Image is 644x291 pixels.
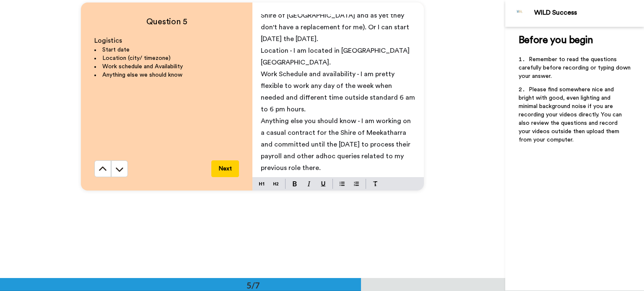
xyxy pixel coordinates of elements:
[261,118,413,171] span: Anything else you should know - I am working on a casual contract for the Shire of Meekatharra an...
[307,181,311,186] img: italic-mark.svg
[94,37,122,44] span: Logistics
[519,35,593,45] span: Before you begin
[510,3,530,23] img: Profile Image
[354,180,359,187] img: numbered-block.svg
[94,16,239,28] h4: Question 5
[102,72,182,78] span: Anything else we should know
[233,279,273,291] div: 5/7
[261,47,411,66] span: Location - I am located in [GEOGRAPHIC_DATA] [GEOGRAPHIC_DATA].
[519,87,623,143] span: Please find somewhere nice and bright with good, even lighting and minimal background noise if yo...
[340,180,345,187] img: bulleted-block.svg
[102,64,183,70] span: Work schedule and Availability
[261,71,417,113] span: Work Schedule and availability - I am pretty flexible to work any day of the week when needed and...
[102,55,171,61] span: Location (city/ timezone)
[102,47,130,53] span: Start date
[321,181,326,186] img: underline-mark.svg
[273,180,278,187] img: heading-two-block.svg
[534,9,644,17] div: WILD Success
[293,181,297,186] img: bold-mark.svg
[519,57,632,79] span: Remember to read the questions carefully before recording or typing down your answer.
[211,160,239,177] button: Next
[373,181,378,186] img: clear-format.svg
[259,180,264,187] img: heading-one-block.svg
